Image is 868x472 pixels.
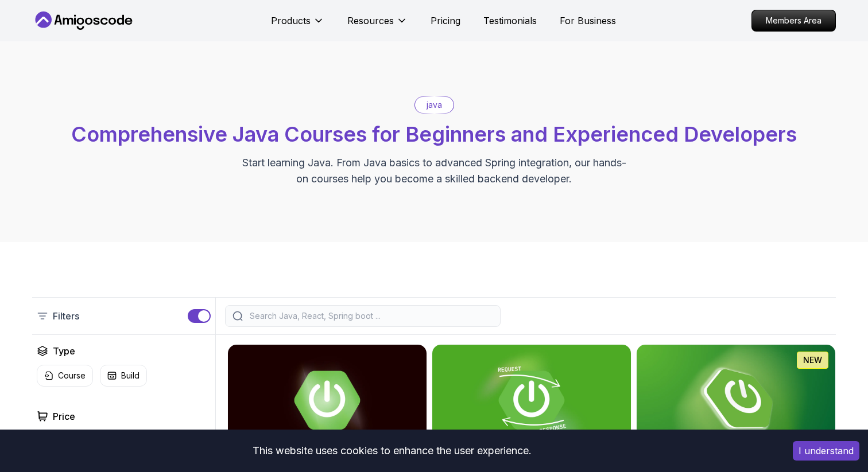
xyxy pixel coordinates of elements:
[793,441,859,461] button: Accept cookies
[121,370,139,381] p: Build
[751,10,836,32] a: Members Area
[271,14,311,28] p: Products
[53,344,75,358] h2: Type
[247,310,493,322] input: Search Java, React, Spring boot ...
[271,14,324,37] button: Products
[347,14,408,37] button: Resources
[53,309,79,323] p: Filters
[71,122,797,147] span: Comprehensive Java Courses for Beginners and Experienced Developers
[637,345,835,456] img: Spring Boot for Beginners card
[431,14,460,28] a: Pricing
[100,365,147,387] button: Build
[427,99,442,111] p: java
[752,10,835,31] p: Members Area
[483,14,537,28] a: Testimonials
[58,370,86,381] p: Course
[432,345,631,456] img: Building APIs with Spring Boot card
[9,438,776,463] div: This website uses cookies to enhance the user experience.
[241,155,627,187] p: Start learning Java. From Java basics to advanced Spring integration, our hands-on courses help y...
[803,354,822,366] p: NEW
[560,14,616,28] a: For Business
[53,409,75,423] h2: Price
[37,365,93,387] button: Course
[228,345,427,456] img: Advanced Spring Boot card
[347,14,394,28] p: Resources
